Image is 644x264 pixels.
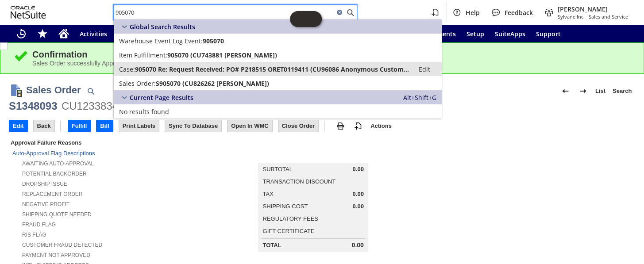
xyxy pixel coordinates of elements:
[262,178,335,185] a: Transaction Discount
[114,104,442,119] a: No results found
[558,5,628,13] span: [PERSON_NAME]
[96,120,112,132] input: Bill
[62,99,208,113] div: CU1233834 [PERSON_NAME]
[119,79,156,88] span: Sales Order:
[11,6,46,19] svg: logo
[351,241,363,249] span: 0.00
[135,65,409,73] span: 905070 Re: Request Received: PO# P218515 ORET0119411 (CU96086 Anonymous Customer)
[352,191,363,198] span: 0.00
[262,215,318,222] a: Regulatory Fees
[32,60,630,67] div: Sales Order successfully Approved
[262,166,292,172] a: Subtotal
[58,28,69,39] svg: Home
[119,37,203,45] span: Warehouse Event Log Event:
[11,25,32,42] a: Recent Records
[306,11,322,27] span: Oracle Guided Learning Widget. To move around, please hold and drag
[22,191,82,197] a: Replacement Order
[119,51,167,59] span: Item Fulfillment:
[578,86,588,96] img: Next
[262,228,314,234] a: Gift Certificate
[262,242,281,249] a: Total
[589,13,628,20] span: Sales and Service
[114,48,442,62] a: Item Fulfillment:905070 (CU743881 [PERSON_NAME])Edit:
[112,25,157,42] a: Warehouse
[203,37,224,45] span: 905070
[130,23,195,31] span: Global Search Results
[167,51,277,59] span: 905070 (CU743881 [PERSON_NAME])
[114,34,442,48] a: Warehouse Event Log Event:905070Edit:
[34,120,54,132] input: Back
[9,99,57,113] div: S1348093
[262,203,308,210] a: Shipping Cost
[290,11,322,27] iframe: Click here to launch Oracle Guided Learning Help Panel
[353,121,363,131] img: add-record.svg
[9,138,214,148] div: Approval Failure Reasons
[592,84,609,98] a: List
[352,203,363,210] span: 0.00
[85,86,96,96] img: Quick Find
[16,28,27,39] svg: Recent Records
[490,25,531,42] a: SuiteApps
[53,25,74,42] a: Home
[258,149,368,163] caption: Summary
[536,30,561,38] span: Support
[585,13,587,20] span: -
[12,150,95,157] a: Auto-Approval Flag Descriptions
[32,50,630,60] div: Confirmation
[22,171,87,177] a: Potential Backorder
[114,62,442,76] a: Case:905070 Re: Request Received: PO# P218515 ORET0119411 (CU96086 Anonymous Customer)Edit:
[278,120,318,132] input: Close Order
[461,25,490,42] a: Setup
[22,242,102,248] a: Customer Fraud Detected
[367,122,395,129] a: Actions
[352,166,363,173] span: 0.00
[26,83,81,97] h1: Sales Order
[505,8,533,17] span: Feedback
[403,93,436,102] span: Alt+Shift+G
[130,93,193,102] span: Current Page Results
[22,161,94,167] a: Awaiting Auto-Approval
[165,120,221,132] input: Sync To Database
[22,211,92,218] a: Shipping Quote Needed
[560,86,571,96] img: Previous
[345,7,355,18] svg: Search
[156,79,269,88] span: S905070 (CU826262 [PERSON_NAME])
[409,64,440,74] a: Edit:
[74,25,112,42] a: Activities
[228,120,272,132] input: Open In WMC
[335,121,346,131] img: print.svg
[558,13,583,20] span: Sylvane Inc
[119,107,169,116] span: No results found
[22,232,46,238] a: RIS flag
[531,25,566,42] a: Support
[9,120,27,132] input: Edit
[22,252,90,258] a: Payment not approved
[37,28,48,39] svg: Shortcuts
[22,222,56,228] a: Fraud Flag
[466,8,480,17] span: Help
[22,181,67,187] a: Dropship Issue
[114,7,334,18] input: Search
[114,76,442,90] a: Sales Order:S905070 (CU826262 [PERSON_NAME])Edit:
[262,191,273,197] a: Tax
[68,120,91,132] input: Fulfill
[22,201,69,207] a: Negative Profit
[495,30,525,38] span: SuiteApps
[609,84,635,98] a: Search
[32,25,53,42] div: Shortcuts
[80,30,107,38] span: Activities
[119,120,159,132] input: Print Labels
[467,30,484,38] span: Setup
[119,65,135,73] span: Case:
